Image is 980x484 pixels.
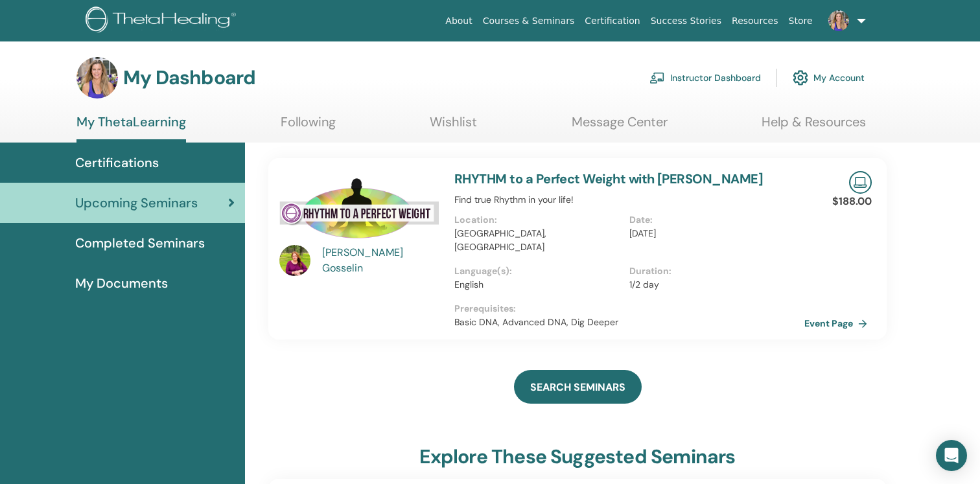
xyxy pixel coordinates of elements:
img: Live Online Seminar [849,171,872,194]
img: RHYTHM to a Perfect Weight [279,171,439,249]
a: My ThetaLearning [76,114,186,143]
a: [PERSON_NAME] Gosselin [322,245,442,276]
p: Location : [454,213,622,227]
h3: explore these suggested seminars [419,445,735,468]
span: Certifications [75,153,159,172]
p: Find true Rhythm in your life! [454,193,804,207]
p: English [454,278,622,292]
img: chalkboard-teacher.svg [649,72,665,84]
a: Following [281,114,336,139]
a: Event Page [804,314,872,333]
span: Upcoming Seminars [75,193,198,213]
p: Prerequisites : [454,302,804,316]
a: Store [784,9,818,33]
img: cog.svg [793,67,808,89]
a: Help & Resources [762,114,866,139]
p: Duration : [629,264,797,278]
img: logo.png [86,6,240,36]
div: Open Intercom Messenger [936,440,967,471]
a: RHYTHM to a Perfect Weight with [PERSON_NAME] [454,170,763,187]
a: Certification [579,9,645,33]
p: $188.00 [832,194,872,209]
p: [DATE] [629,227,797,240]
p: Basic DNA, Advanced DNA, Dig Deeper [454,316,804,329]
img: default.jpg [828,10,849,31]
a: My Account [793,63,865,92]
a: SEARCH SEMINARS [514,370,642,404]
a: About [440,9,477,33]
h3: My Dashboard [123,66,255,89]
span: My Documents [75,273,168,293]
a: Instructor Dashboard [649,63,761,92]
img: default.jpg [279,245,310,276]
img: default.jpg [76,57,118,98]
a: Wishlist [430,114,477,139]
p: 1/2 day [629,278,797,292]
span: Completed Seminars [75,233,205,253]
p: Date : [629,213,797,227]
p: Language(s) : [454,264,622,278]
span: SEARCH SEMINARS [530,380,625,394]
a: Courses & Seminars [478,9,580,33]
a: Resources [727,9,784,33]
p: [GEOGRAPHIC_DATA], [GEOGRAPHIC_DATA] [454,227,622,254]
a: Message Center [572,114,668,139]
a: Success Stories [646,9,727,33]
